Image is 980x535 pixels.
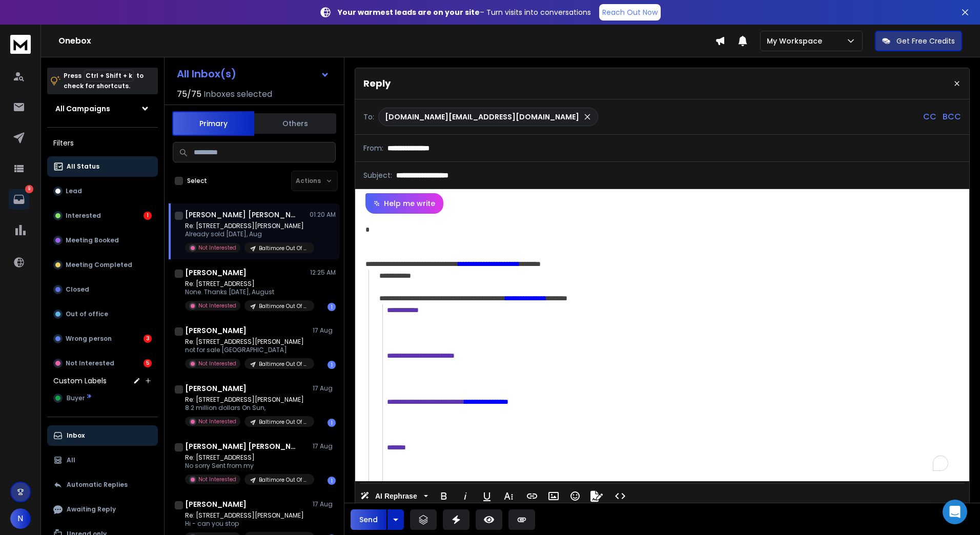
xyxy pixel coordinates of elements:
div: 1 [328,477,336,485]
p: Wrong person [66,335,112,343]
p: Re: [STREET_ADDRESS] [185,454,308,462]
p: Baltimore Out Of State Home Owners [259,302,308,310]
p: CC [923,111,936,123]
button: Emoticons [565,486,585,506]
p: Not Interested [198,360,236,367]
p: 01:20 AM [310,211,336,219]
h3: Custom Labels [53,376,107,386]
div: 1 [328,419,336,427]
div: Open Intercom Messenger [943,500,967,524]
p: Lead [66,187,82,195]
span: 75 / 75 [177,88,201,100]
p: 17 Aug [313,442,336,450]
h1: Onebox [58,35,715,47]
p: 12:25 AM [310,269,336,277]
button: Send [351,509,386,530]
p: Subject: [363,170,392,180]
h1: [PERSON_NAME] [185,267,247,278]
p: Meeting Completed [66,261,132,269]
p: Press to check for shortcuts. [64,71,144,91]
button: Bold (Ctrl+B) [434,486,454,506]
div: 1 [328,361,336,369]
p: Not Interested [198,418,236,425]
p: 17 Aug [313,500,336,508]
p: Not Interested [66,359,114,367]
button: Closed [47,279,158,300]
p: Awaiting Reply [67,505,116,513]
button: Out of office [47,304,158,324]
p: Hi - can you stop [185,520,308,528]
p: Re: [STREET_ADDRESS][PERSON_NAME] [185,338,308,346]
button: All Campaigns [47,98,158,119]
p: Re: [STREET_ADDRESS][PERSON_NAME] [185,222,308,230]
h1: [PERSON_NAME] [185,325,247,336]
p: 9 [25,185,33,193]
p: Baltimore Out Of State Home Owners [259,360,308,368]
p: [DOMAIN_NAME][EMAIL_ADDRESS][DOMAIN_NAME] [385,112,579,122]
button: Signature [587,486,606,506]
p: Meeting Booked [66,236,119,244]
button: N [10,508,31,529]
h1: [PERSON_NAME] [PERSON_NAME] [185,210,298,220]
button: Meeting Completed [47,255,158,275]
p: Baltimore Out Of State Home Owners [259,418,308,426]
button: Get Free Credits [875,31,962,51]
button: Underline (Ctrl+U) [477,486,497,506]
p: From: [363,143,383,153]
p: Re: [STREET_ADDRESS][PERSON_NAME] [185,511,308,520]
p: 8.2 million dollars On Sun, [185,404,308,412]
span: Buyer [67,394,85,402]
button: Lead [47,181,158,201]
button: Insert Image (Ctrl+P) [544,486,563,506]
p: Get Free Credits [896,36,955,46]
button: Automatic Replies [47,475,158,495]
p: My Workspace [767,36,826,46]
div: 5 [144,359,152,367]
p: Out of office [66,310,108,318]
span: Ctrl + Shift + k [84,70,134,81]
button: Wrong person3 [47,328,158,349]
p: BCC [943,111,961,123]
p: Reply [363,76,391,91]
button: More Text [499,486,518,506]
p: Automatic Replies [67,481,128,489]
p: Re: [STREET_ADDRESS][PERSON_NAME] [185,396,308,404]
h1: [PERSON_NAME] [PERSON_NAME] [185,441,298,451]
button: Others [254,112,336,135]
p: Interested [66,212,101,220]
button: All Status [47,156,158,177]
button: Italic (Ctrl+I) [456,486,475,506]
button: Insert Link (Ctrl+K) [522,486,542,506]
button: Not Interested5 [47,353,158,374]
p: All Status [67,162,99,171]
button: Meeting Booked [47,230,158,251]
div: 3 [144,335,152,343]
div: To enrich screen reader interactions, please activate Accessibility in Grammarly extension settings [355,214,969,481]
button: Primary [172,111,254,136]
h3: Inboxes selected [203,88,272,100]
p: Already sold [DATE], Aug [185,230,308,238]
span: AI Rephrase [373,492,419,501]
div: 1 [144,212,152,220]
button: AI Rephrase [358,486,430,506]
p: All [67,456,75,464]
h3: Filters [47,136,158,150]
button: Awaiting Reply [47,499,158,520]
p: Re: [STREET_ADDRESS] [185,280,308,288]
p: 17 Aug [313,384,336,393]
p: No sorry Sent from my [185,462,308,470]
button: Inbox [47,425,158,446]
p: Baltimore Out Of State Home Owners [259,244,308,252]
button: Interested1 [47,205,158,226]
label: Select [187,177,207,185]
button: All Inbox(s) [169,64,338,84]
button: All [47,450,158,470]
p: Closed [66,285,89,294]
p: To: [363,112,374,122]
p: Not Interested [198,244,236,252]
p: Reach Out Now [602,7,658,17]
p: 17 Aug [313,326,336,335]
p: Not Interested [198,302,236,310]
